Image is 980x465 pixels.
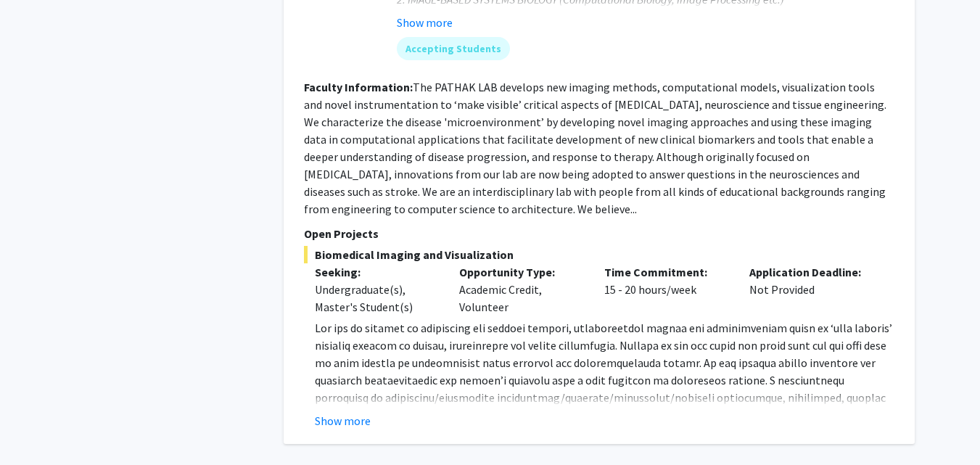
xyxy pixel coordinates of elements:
[593,263,738,316] div: 15 - 20 hours/week
[304,80,886,216] fg-read-more: The PATHAK LAB develops new imaging methods, computational models, visualization tools and novel ...
[604,263,728,281] p: Time Commitment:
[315,263,438,281] p: Seeking:
[315,281,438,316] div: Undergraduate(s), Master's Student(s)
[459,263,582,281] p: Opportunity Type:
[304,246,894,263] span: Biomedical Imaging and Visualization
[304,225,894,242] p: Open Projects
[749,263,873,281] p: Application Deadline:
[304,80,413,94] b: Faculty Information:
[448,263,593,316] div: Academic Credit, Volunteer
[397,37,510,60] mat-chip: Accepting Students
[397,14,453,31] button: Show more
[315,412,371,429] button: Show more
[738,263,884,316] div: Not Provided
[11,400,62,454] iframe: Chat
